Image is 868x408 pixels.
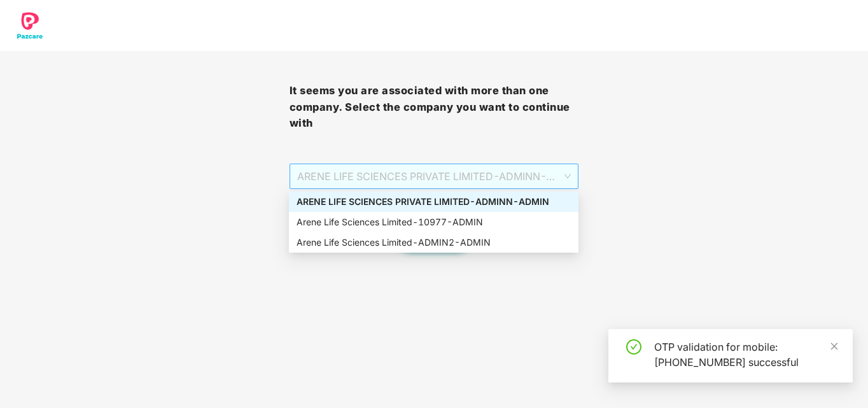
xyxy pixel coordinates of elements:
span: ARENE LIFE SCIENCES PRIVATE LIMITED - ADMINN - ADMIN [297,164,571,188]
span: check-circle [626,339,641,355]
div: ARENE LIFE SCIENCES PRIVATE LIMITED - ADMINN - ADMIN [297,195,571,209]
div: Arene Life Sciences Limited - 10977 - ADMIN [297,215,571,229]
span: close [830,342,839,351]
div: OTP validation for mobile: [PHONE_NUMBER] successful [654,339,837,370]
h3: It seems you are associated with more than one company. Select the company you want to continue with [290,83,579,132]
div: Arene Life Sciences Limited - ADMIN2 - ADMIN [297,236,571,250]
